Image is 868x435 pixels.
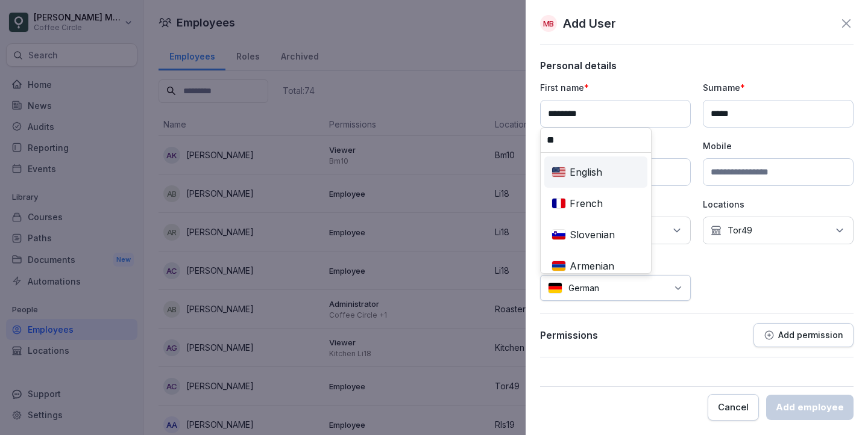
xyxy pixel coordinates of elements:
[540,329,598,341] p: Permissions
[703,198,854,211] p: Locations
[753,323,854,347] button: Add permission
[728,224,752,236] p: Tor49
[540,15,557,32] div: MB
[552,167,566,178] img: us.svg
[708,394,759,421] button: Cancel
[552,229,566,241] img: si.svg
[548,282,562,294] img: de.svg
[766,395,854,420] button: Add employee
[552,198,566,209] img: fr.svg
[563,14,616,32] p: Add User
[547,253,645,279] div: Armenian
[776,401,844,414] div: Add employee
[547,221,645,248] div: Slovenian
[540,275,691,301] div: German
[703,140,854,152] p: Mobile
[552,261,566,272] img: am.svg
[547,159,645,185] div: English
[718,401,749,414] div: Cancel
[703,81,854,94] p: Surname
[540,81,691,94] p: First name
[778,330,843,340] p: Add permission
[547,190,645,217] div: French
[540,60,854,72] p: Personal details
